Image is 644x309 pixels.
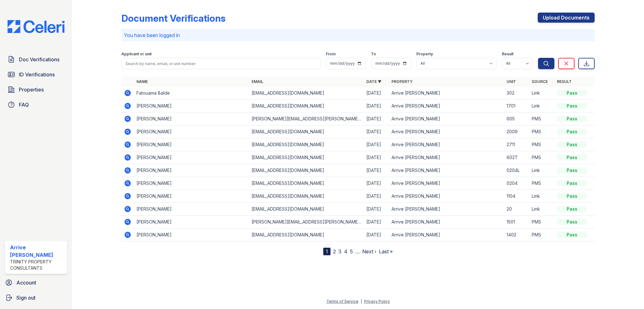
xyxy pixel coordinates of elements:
[249,87,364,100] td: [EMAIL_ADDRESS][DOMAIN_NAME]
[361,299,362,304] div: |
[557,79,572,84] a: Result
[134,203,249,216] td: [PERSON_NAME]
[557,232,587,238] div: Pass
[529,190,554,203] td: Link
[5,53,67,66] a: Doc Verifications
[249,216,364,229] td: [PERSON_NAME][EMAIL_ADDRESS][PERSON_NAME][DOMAIN_NAME]
[504,190,529,203] td: 1104
[16,294,36,301] span: Sign out
[389,138,504,151] td: Arrive [PERSON_NAME]
[507,79,516,84] a: Unit
[134,100,249,113] td: [PERSON_NAME]
[504,216,529,229] td: 1501
[504,100,529,113] td: 1701
[364,113,389,125] td: [DATE]
[416,52,433,57] label: Property
[3,20,69,33] img: CE_Logo_Blue-a8612792a0a2168367f1c8372b55b34899dd931a85d93a1a3d3e32e68fde9ad4.png
[3,276,69,289] a: Account
[350,248,353,255] a: 5
[504,138,529,151] td: 2711
[364,229,389,241] td: [DATE]
[5,98,67,111] a: FAQ
[504,164,529,177] td: 0204L
[557,129,587,135] div: Pass
[121,58,320,69] input: Search by name, email, or unit number
[134,177,249,190] td: [PERSON_NAME]
[529,87,554,100] td: Link
[389,151,504,164] td: Arrive [PERSON_NAME]
[134,216,249,229] td: [PERSON_NAME]
[5,83,67,96] a: Properties
[371,52,376,57] label: To
[134,151,249,164] td: [PERSON_NAME]
[532,79,548,84] a: Source
[249,100,364,113] td: [EMAIL_ADDRESS][DOMAIN_NAME]
[338,248,341,255] a: 3
[389,113,504,125] td: Arrive [PERSON_NAME]
[504,151,529,164] td: 602T
[323,248,330,255] div: 1
[391,79,413,84] a: Property
[249,151,364,164] td: [EMAIL_ADDRESS][DOMAIN_NAME]
[389,87,504,100] td: Arrive [PERSON_NAME]
[538,13,595,23] a: Upload Documents
[134,113,249,125] td: [PERSON_NAME]
[364,216,389,229] td: [DATE]
[529,177,554,190] td: PMS
[389,177,504,190] td: Arrive [PERSON_NAME]
[502,52,514,57] label: Result
[389,203,504,216] td: Arrive [PERSON_NAME]
[529,100,554,113] td: Link
[389,100,504,113] td: Arrive [PERSON_NAME]
[252,79,263,84] a: Email
[504,229,529,241] td: 1402
[557,141,587,148] div: Pass
[557,193,587,199] div: Pass
[364,100,389,113] td: [DATE]
[355,248,360,255] span: …
[362,248,376,255] a: Next ›
[249,164,364,177] td: [EMAIL_ADDRESS][DOMAIN_NAME]
[16,279,36,286] span: Account
[389,229,504,241] td: Arrive [PERSON_NAME]
[3,291,69,304] a: Sign out
[364,177,389,190] td: [DATE]
[124,31,592,39] p: You have been logged in
[249,203,364,216] td: [EMAIL_ADDRESS][DOMAIN_NAME]
[529,125,554,138] td: PMS
[557,103,587,109] div: Pass
[529,216,554,229] td: PMS
[249,190,364,203] td: [EMAIL_ADDRESS][DOMAIN_NAME]
[249,138,364,151] td: [EMAIL_ADDRESS][DOMAIN_NAME]
[134,229,249,241] td: [PERSON_NAME]
[557,90,587,96] div: Pass
[389,216,504,229] td: Arrive [PERSON_NAME]
[121,52,152,57] label: Applicant or unit
[504,203,529,216] td: 20
[529,138,554,151] td: PMS
[389,125,504,138] td: Arrive [PERSON_NAME]
[134,164,249,177] td: [PERSON_NAME]
[389,164,504,177] td: Arrive [PERSON_NAME]
[19,56,59,63] span: Doc Verifications
[249,113,364,125] td: [PERSON_NAME][EMAIL_ADDRESS][PERSON_NAME][DOMAIN_NAME]
[326,52,336,57] label: From
[504,87,529,100] td: 302
[364,164,389,177] td: [DATE]
[249,229,364,241] td: [EMAIL_ADDRESS][DOMAIN_NAME]
[249,177,364,190] td: [EMAIL_ADDRESS][DOMAIN_NAME]
[364,151,389,164] td: [DATE]
[529,164,554,177] td: Link
[10,259,64,271] div: Trinity Property Consultants
[557,116,587,122] div: Pass
[529,203,554,216] td: Link
[5,68,67,81] a: ID Verifications
[364,125,389,138] td: [DATE]
[557,219,587,225] div: Pass
[19,101,29,108] span: FAQ
[333,248,336,255] a: 2
[19,71,55,78] span: ID Verifications
[326,299,358,304] a: Terms of Service
[557,206,587,212] div: Pass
